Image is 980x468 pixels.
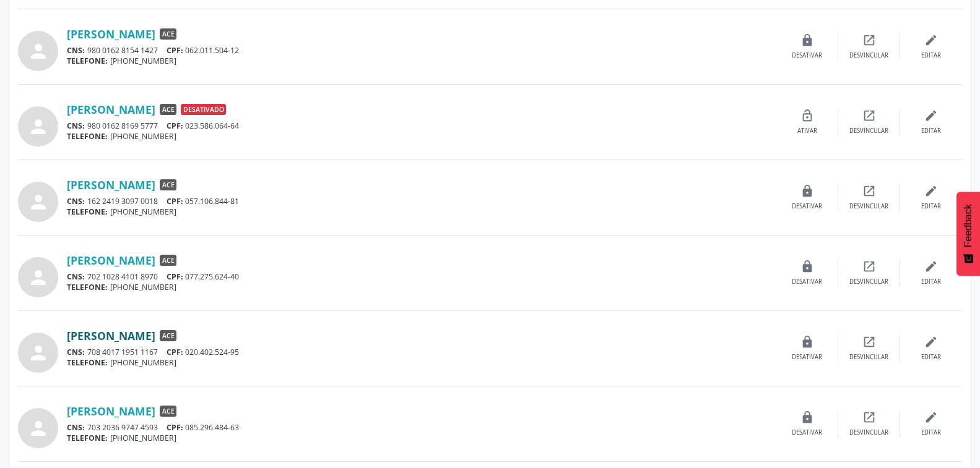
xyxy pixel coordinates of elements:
div: 162 2419 3097 0018 057.106.844-81 [67,196,776,206]
span: CPF: [167,121,183,131]
div: 980 0162 8154 1427 062.011.504-12 [67,45,776,56]
span: TELEFONE: [67,357,108,368]
a: [PERSON_NAME] [67,178,155,192]
span: CPF: [167,347,183,357]
div: [PHONE_NUMBER] [67,56,776,66]
a: [PERSON_NAME] [67,329,155,342]
span: ACE [160,330,176,341]
div: Desvincular [849,127,888,135]
span: ACE [160,104,176,115]
div: Editar [921,202,941,211]
i: edit [924,411,938,424]
span: CNS: [67,45,85,56]
span: ACE [160,406,176,417]
div: Desvincular [849,202,888,211]
i: lock [800,184,814,198]
span: ACE [160,179,176,190]
div: Desativar [792,428,822,437]
i: open_in_new [862,335,876,349]
span: CPF: [167,271,183,282]
div: 703 2036 9747 4593 085.296.484-63 [67,422,776,433]
i: lock [800,33,814,47]
span: CNS: [67,347,85,357]
i: open_in_new [862,260,876,273]
div: Desvincular [849,51,888,60]
div: Editar [921,127,941,135]
div: [PHONE_NUMBER] [67,131,776,142]
i: person [27,342,50,364]
div: Desvincular [849,278,888,286]
span: TELEFONE: [67,433,108,443]
div: Desativar [792,353,822,362]
div: Editar [921,428,941,437]
span: TELEFONE: [67,282,108,292]
a: [PERSON_NAME] [67,27,155,41]
span: CNS: [67,196,85,206]
div: Desativar [792,278,822,286]
i: edit [924,335,938,349]
div: Editar [921,278,941,286]
i: person [27,266,50,289]
a: [PERSON_NAME] [67,253,155,267]
span: Desativado [181,104,226,115]
span: TELEFONE: [67,56,108,66]
div: [PHONE_NUMBER] [67,206,776,217]
div: [PHONE_NUMBER] [67,282,776,292]
i: lock_open [800,109,814,122]
div: Ativar [797,127,817,135]
span: CPF: [167,196,183,206]
i: lock [800,260,814,273]
i: open_in_new [862,184,876,198]
div: [PHONE_NUMBER] [67,357,776,368]
span: CNS: [67,121,85,131]
span: CPF: [167,45,183,56]
span: TELEFONE: [67,206,108,217]
div: Desativar [792,202,822,211]
div: 980 0162 8169 5777 023.586.064-64 [67,121,776,131]
div: 708 4017 1951 1167 020.402.524-95 [67,347,776,357]
div: [PHONE_NUMBER] [67,433,776,443]
span: CNS: [67,271,85,282]
i: edit [924,184,938,198]
div: Editar [921,51,941,60]
div: 702 1028 4101 8970 077.275.624-40 [67,271,776,282]
div: Desativar [792,51,822,60]
button: Feedback - Mostrar pesquisa [956,192,980,276]
span: ACE [160,255,176,266]
div: Desvincular [849,428,888,437]
span: CPF: [167,422,183,433]
div: Editar [921,353,941,362]
span: Feedback [963,204,974,247]
i: person [27,191,50,213]
a: [PERSON_NAME] [67,103,155,116]
i: edit [924,109,938,122]
i: open_in_new [862,109,876,122]
i: lock [800,335,814,349]
i: open_in_new [862,411,876,424]
i: person [27,40,50,62]
div: Desvincular [849,353,888,362]
a: [PERSON_NAME] [67,404,155,418]
i: open_in_new [862,33,876,47]
span: ACE [160,28,176,40]
i: person [27,116,50,138]
i: edit [924,260,938,273]
i: person [27,417,50,440]
span: CNS: [67,422,85,433]
span: TELEFONE: [67,131,108,142]
i: lock [800,411,814,424]
i: edit [924,33,938,47]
